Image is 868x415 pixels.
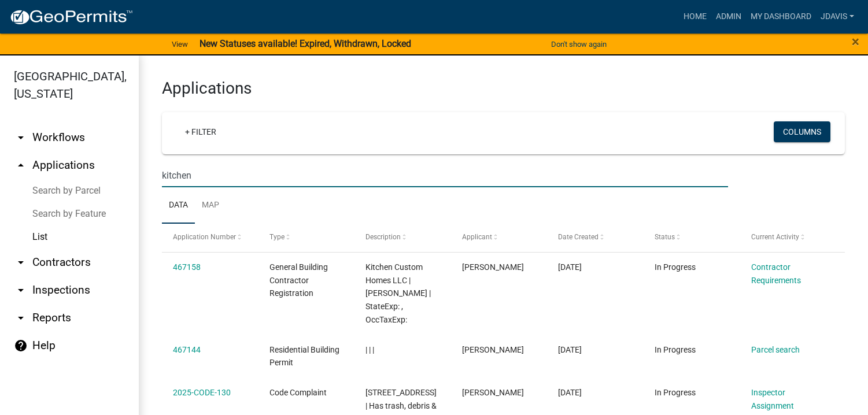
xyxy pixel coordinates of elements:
h3: Applications [162,79,845,98]
span: Applicant [462,233,492,241]
span: Stephanie Morris [462,388,524,397]
a: 2025-CODE-130 [173,388,231,397]
a: Data [162,187,195,224]
button: Close [852,35,859,49]
span: Application Number [173,233,236,241]
span: Current Activity [751,233,799,241]
datatable-header-cell: Applicant [451,224,548,251]
datatable-header-cell: Date Created [547,224,644,251]
span: In Progress [655,388,696,397]
button: Don't show again [546,35,611,54]
span: Status [655,233,675,241]
a: My Dashboard [746,6,816,28]
button: Columns [774,121,830,142]
input: Search for applications [162,164,728,187]
a: 467144 [173,345,201,354]
span: General Building Contractor Registration [269,262,328,298]
span: Kitchen Custom Homes LLC | Stephen Kitchen | StateExp: , OccTaxExp: [365,262,431,324]
datatable-header-cell: Status [644,224,740,251]
a: Home [679,6,711,28]
i: help [14,339,28,353]
a: Inspector Assignment [751,388,794,410]
i: arrow_drop_down [14,255,28,269]
span: 08/21/2025 [558,262,582,272]
datatable-header-cell: Current Activity [740,224,836,251]
a: jdavis [816,6,859,28]
strong: New Statuses available! Expired, Withdrawn, Locked [200,38,411,49]
span: Description [365,233,401,241]
datatable-header-cell: Type [258,224,355,251]
a: Map [195,187,226,224]
span: × [852,34,859,50]
span: Residential Building Permit [269,345,339,368]
a: Parcel search [751,345,800,354]
span: 08/21/2025 [558,345,582,354]
i: arrow_drop_down [14,283,28,297]
i: arrow_drop_down [14,311,28,325]
span: Robert Harris [462,345,524,354]
span: In Progress [655,262,696,272]
span: Code Complaint [269,388,327,397]
a: View [167,35,193,54]
a: Contractor Requirements [751,262,801,285]
i: arrow_drop_up [14,158,28,172]
span: Stephen Kitchen [462,262,524,272]
i: arrow_drop_down [14,131,28,144]
a: 467158 [173,262,201,272]
a: Admin [711,6,746,28]
datatable-header-cell: Application Number [162,224,258,251]
span: Date Created [558,233,599,241]
span: In Progress [655,345,696,354]
datatable-header-cell: Description [354,224,451,251]
span: 08/21/2025 [558,388,582,397]
a: + Filter [176,121,226,142]
span: Type [269,233,285,241]
span: | | | [365,345,374,354]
